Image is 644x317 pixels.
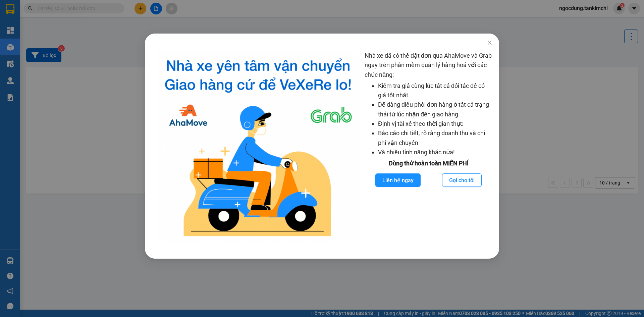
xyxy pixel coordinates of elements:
[442,173,482,187] button: Gọi cho tôi
[365,159,492,168] div: Dùng thử hoàn toàn MIỄN PHÍ
[382,176,414,184] span: Liên hệ ngay
[378,100,492,119] li: Dễ dàng điều phối đơn hàng ở tất cả trạng thái từ lúc nhận đến giao hàng
[378,81,492,100] li: Kiểm tra giá cùng lúc tất cả đối tác để có giá tốt nhất
[449,176,475,184] span: Gọi cho tôi
[378,148,492,157] li: Và nhiều tính năng khác nữa!
[480,34,499,52] button: Close
[157,51,359,242] img: logo
[365,51,492,242] div: Nhà xe đã có thể đặt đơn qua AhaMove và Grab ngay trên phần mềm quản lý hàng hoá với các chức năng:
[378,119,492,128] li: Định vị tài xế theo thời gian thực
[378,128,492,148] li: Báo cáo chi tiết, rõ ràng doanh thu và chi phí vận chuyển
[375,173,421,187] button: Liên hệ ngay
[487,40,492,45] span: close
